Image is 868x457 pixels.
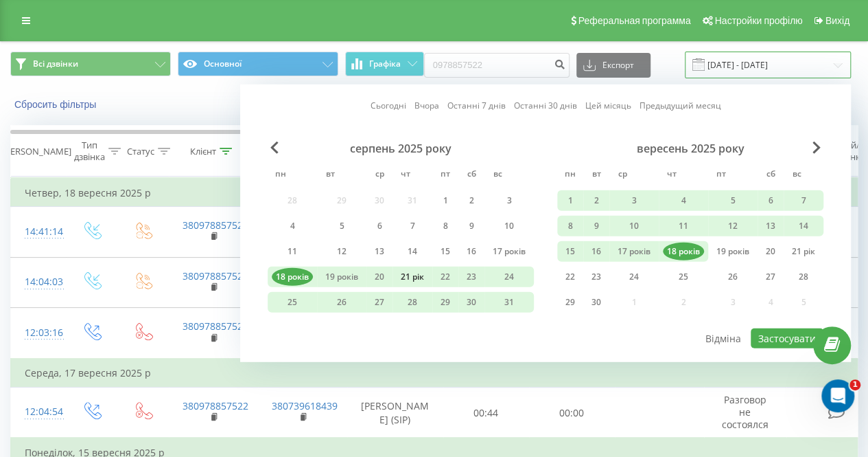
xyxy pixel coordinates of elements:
div: Чт 7 серпня 2025 р. [392,216,432,236]
font: 11 [679,220,688,232]
font: 380978857522 [183,219,248,232]
font: Разговор не состоялся [722,393,769,431]
font: вт [592,168,601,179]
font: 14 [799,220,808,232]
div: 24 вересня 2025 р. [609,267,659,287]
font: 8 [443,220,448,232]
div: чт 21 серп. 2025 р. [392,267,432,287]
font: серпень 2025 року [350,141,451,156]
div: вівторок, 12 серпня 2025 р. [317,241,366,262]
div: 26 серпня 2025 р. [317,292,366,313]
font: пн [275,168,286,179]
div: 5 серпня 2025 р. [317,216,366,236]
div: Пт 5 вересня 2025 р. [708,190,758,211]
div: Ср 6 серпня 2025 р. [366,216,392,236]
div: 30 вересня 2025 р. [583,292,609,313]
div: Сб 9 серпня 2025 р. [458,216,484,236]
abbr: субота [461,165,482,186]
font: 23 [467,271,476,282]
font: Всі дзвінки [33,58,78,69]
font: 30 [591,296,601,308]
div: 27 серпня 2025 р. [366,292,392,313]
font: 21 рік [401,271,424,282]
font: 18 років [276,271,309,282]
a: 380978857522 [183,320,248,333]
font: 380978857522 [183,269,248,282]
font: 1 [568,194,573,206]
span: Попередній місяць [270,142,279,154]
div: Пн 22 вересня 2025 р. [557,267,583,287]
font: 13 [766,220,775,232]
font: 380739618439 [272,399,338,412]
font: 9 [469,220,474,232]
div: 7 вересня 2025 р. [784,190,823,211]
abbr: п'ятниця [435,165,456,186]
font: 16 [467,245,476,257]
font: 6 [769,194,773,206]
font: 5 [340,220,344,232]
font: Останні 7 днів [447,100,506,111]
div: Сб 2 серпня 2025 р. [458,190,484,211]
div: чт 25 вересня 2025 р. [659,267,708,287]
font: пт [441,168,450,179]
abbr: субота [760,165,781,186]
button: Всі дзвінки [10,52,171,76]
font: 14:41:14 [25,225,63,238]
font: Статус [127,145,154,157]
div: ср 13 серп. 2025 р. [366,241,392,262]
button: Сбросить фільтры [10,98,103,111]
font: 10 [504,220,514,232]
font: Останні 30 днів [514,100,577,111]
div: Пн 8 вересня 2025 р. [557,216,583,236]
abbr: четвер [661,165,682,186]
div: Пт 8 серпня 2025 р. [432,216,458,236]
font: Експорт [602,59,634,71]
font: 19 років [325,271,358,282]
font: Тип дзвінка [74,139,105,163]
font: 3 [632,194,637,206]
a: 380978857522 [183,399,248,412]
font: 12:04:54 [25,405,63,418]
font: 4 [290,220,295,232]
font: Реферальная программа [578,15,691,26]
div: Пт 26 вересня 2025 р. [708,267,758,287]
div: Пн 25 серпня 2025 р. [268,292,317,313]
div: 28 вересня 2025 р. [784,267,823,287]
font: Вихід [825,15,849,26]
font: 12 [728,220,738,232]
font: вс [793,168,801,179]
font: чт [667,168,677,179]
div: 19 серпня 2025 р. [317,267,366,287]
font: Предыдущий месяц [640,100,721,111]
font: 13 [375,245,384,257]
font: 12 [337,245,347,257]
font: 14:04:03 [25,275,63,288]
abbr: вівторок [586,165,607,186]
font: 1 [852,380,858,389]
div: Пт 19 вересня 2025 р. [708,241,758,262]
abbr: п'ятниця [711,165,731,186]
font: 20 [766,245,775,257]
div: Сб 6 вересня 2025 р. [758,190,784,211]
font: 4 [681,194,686,206]
font: 15 [565,245,575,257]
font: 24 [629,271,639,282]
div: Пн 18 серпня 2025 р. [268,267,317,287]
font: 26 [337,296,347,308]
div: Пн 11 серпня 2025 р. [268,241,317,262]
div: 2 вересня 2025 р. [583,190,609,211]
div: чт 18 вересня 2025 р. [659,241,708,262]
font: 3 [507,194,512,206]
font: Застосувати [758,332,816,345]
font: 27 [375,296,384,308]
abbr: воскресіння [487,165,508,186]
div: 9 вересня 2025 р. [583,216,609,236]
font: 7 [410,220,415,232]
font: ср [618,168,627,179]
font: чт [401,168,410,179]
font: [PERSON_NAME] [2,145,71,157]
font: 29 [565,296,575,308]
div: 14 вересня 2025 р. [784,216,823,236]
font: 1 [443,194,448,206]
